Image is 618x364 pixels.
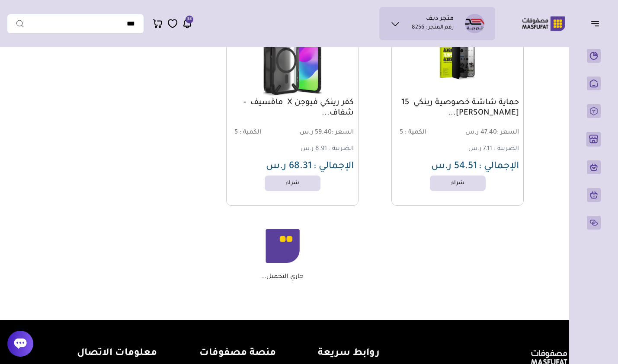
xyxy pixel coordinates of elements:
[397,23,519,96] img: 20250918220324157254.png
[458,129,519,137] span: 47.40 ر.س
[400,129,403,136] span: 5
[231,98,354,118] a: كفر رينكي فيوجن X ماقسيف - شفاف...
[465,14,484,33] img: عبدالرحمن اليزيدي
[44,348,157,360] h4: معلومات الاتصال
[329,146,354,153] span: الضريبة :
[293,129,354,137] span: 59.40 ر.س
[396,98,519,118] a: حماية شاشة خصوصية رينكي 15 [PERSON_NAME]...
[431,162,477,172] span: 54.51 ر.س
[265,176,320,191] a: شراء
[187,16,192,23] span: 58
[301,146,327,153] span: 8.91 ر.س
[426,15,454,24] h1: متجر ديف
[430,176,486,191] a: شراء
[234,129,238,136] span: 5
[314,162,354,172] span: الإجمالي :
[412,24,454,32] p: رقم المتجر : 8256
[516,15,571,32] img: Logo
[405,129,426,136] span: الكمية :
[318,348,380,360] h4: روابط سريعة
[494,146,519,153] span: الضريبة :
[468,146,492,153] span: 7.11 ر.س
[332,129,354,136] span: السعر :
[261,273,304,281] p: جاري التحميل...
[497,129,519,136] span: السعر :
[199,348,276,360] h4: منصة مصفوفات
[266,162,312,172] span: 68.31 ر.س
[479,162,519,172] span: الإجمالي :
[240,129,261,136] span: الكمية :
[231,23,353,96] img: 2025-09-21-68d02a76af5af.png
[182,18,192,29] a: 58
